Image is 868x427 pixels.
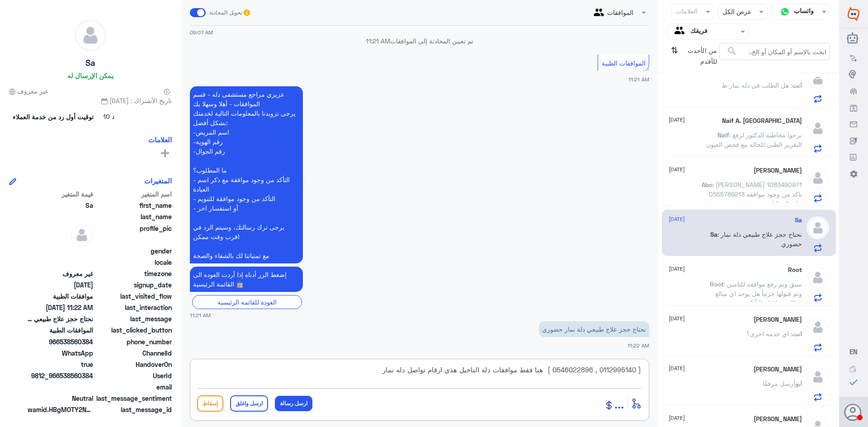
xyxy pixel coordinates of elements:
p: 27/8/2025, 11:21 AM [190,86,303,263]
img: yourTeam.svg [675,25,688,38]
span: Naif [717,131,729,139]
span: موافقات الطبية [28,291,93,301]
img: defaultAdmin.png [75,20,106,51]
span: توقيت أول رد من خدمة العملاء [13,112,94,122]
span: انت [792,330,802,338]
img: defaultAdmin.png [807,67,829,90]
span: [DATE] [669,116,685,124]
span: تاريخ الأشتراك : [DATE] [9,96,172,105]
span: phone_number [95,337,172,347]
span: ... [614,395,624,411]
p: 27/8/2025, 11:22 AM [539,321,649,337]
span: wamid.HBgMOTY2NTM4NTYwMzg0FQIAEhgUM0ExMTk1MkM0NjhCNzQ2MDI2RkUA [28,405,93,414]
h5: ابو فيصل [754,366,802,373]
span: null [28,382,93,392]
img: defaultAdmin.png [807,167,829,189]
h5: Root [788,266,802,274]
span: 11:21 AM [628,76,649,82]
span: : اي خدمه اخرى؟ [746,330,792,338]
img: defaultAdmin.png [807,266,829,289]
h5: Naif A. Hazzazi [722,117,802,125]
span: 11:21 AM [366,37,390,45]
p: 27/8/2025, 11:21 AM [190,267,303,292]
span: انت [792,81,802,89]
img: defaultAdmin.png [807,316,829,338]
span: last_clicked_button [95,325,172,335]
h6: المتغيرات [144,177,172,185]
h5: Sa [795,216,802,224]
h5: Abo Saad [754,167,802,174]
span: last_message_id [95,405,172,414]
img: defaultAdmin.png [71,224,93,246]
span: Root [710,280,724,288]
span: من الأحدث للأقدم [681,43,719,69]
span: 10 د [97,109,121,125]
span: profile_pic [95,224,172,244]
span: اسم المتغير [95,189,172,199]
span: locale [95,258,172,267]
h5: Ahmad Al-Qaisi [754,316,802,324]
span: [DATE] [669,265,685,273]
span: last_name [95,212,172,221]
span: Abo [702,181,712,188]
span: [DATE] [669,215,685,223]
input: ابحث بالإسم أو المكان أو إلخ.. [720,43,830,60]
span: 2025-08-27T06:07:45.909Z [28,280,93,290]
span: نحتاج حجز علاج طبيعي دلة نمار حضوري [28,314,93,324]
span: ChannelId [95,348,172,358]
span: 11:21 AM [190,311,211,319]
img: Widebot Logo [848,7,859,21]
span: last_visited_flow [95,291,172,301]
i: ⇅ [671,43,678,66]
span: الموافقات الطبية [602,59,646,67]
span: UserId [95,371,172,380]
span: 966538560384 [28,337,93,347]
span: signup_date [95,280,172,290]
span: search [726,46,737,56]
span: Sa [710,230,717,238]
span: last_interaction [95,303,172,312]
span: [DATE] [669,165,685,174]
span: قيمة المتغير [28,189,93,199]
span: [DATE] [669,314,685,323]
span: 11:22 AM [627,343,649,348]
i: check [848,377,859,388]
span: الموافقات الطبية [28,325,93,335]
span: 2 [28,348,93,358]
span: : هل الطلب في دله نمار ظ [722,81,792,89]
div: العودة للقائمة الرئيسية [192,295,302,309]
button: ارسل واغلق [230,395,268,412]
span: تحويل المحادثة [209,9,242,17]
span: last_message [95,314,172,324]
span: : نرجوا مخاطبه الدكتور لرفع التقرير الطبي للحاله مع فحص العيون [706,131,802,148]
span: timezone [95,269,172,278]
span: 9812_966538560384 [28,371,93,380]
img: whatsapp.png [778,5,792,19]
img: defaultAdmin.png [807,366,829,388]
span: gender [95,246,172,256]
span: : [PERSON_NAME] 1083450971 0555789213 تاكد من وجود موافقه على التحاليل [709,181,802,207]
button: ... [614,393,624,413]
h6: يمكن الإرسال له [67,71,113,80]
span: أرسل مرفقًا [763,380,795,387]
button: ارسل رسالة [275,396,312,411]
span: Sa [28,201,93,210]
span: 0 [28,394,93,403]
button: search [726,44,737,59]
span: 2025-08-27T08:22:18.972Z [28,303,93,312]
div: العلامات [675,6,698,18]
span: EN [849,347,858,356]
span: : نحتاج حجز علاج طبيعي دلة نمار حضوري [717,230,802,248]
span: [DATE] [669,364,685,372]
span: [DATE] [669,414,685,422]
button: EN [849,347,858,357]
span: 09:07 AM [190,28,213,36]
span: null [28,246,93,256]
h5: Nora [754,415,802,423]
span: true [28,360,93,369]
span: first_name [95,201,172,210]
span: null [28,258,93,267]
span: email [95,382,172,392]
button: الصورة الشخصية [845,404,862,421]
h6: العلامات [148,136,172,144]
